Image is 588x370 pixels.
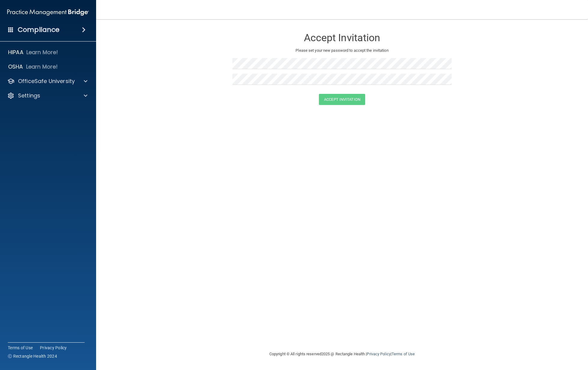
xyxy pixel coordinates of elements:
[7,92,87,99] a: Settings
[237,47,447,54] p: Please set your new password to accept the invitation
[40,345,67,351] a: Privacy Policy
[26,63,58,70] p: Learn More!
[319,94,365,105] button: Accept Invitation
[8,49,23,56] p: HIPAA
[232,344,452,364] div: Copyright © All rights reserved 2025 @ Rectangle Health | |
[8,353,57,359] span: Ⓒ Rectangle Health 2024
[8,63,23,70] p: OSHA
[232,32,452,43] h3: Accept Invitation
[26,49,58,56] p: Learn More!
[18,92,40,99] p: Settings
[18,26,59,34] h4: Compliance
[18,78,75,85] p: OfficeSafe University
[7,78,87,85] a: OfficeSafe University
[392,352,415,356] a: Terms of Use
[7,6,89,18] img: PMB logo
[8,345,33,351] a: Terms of Use
[367,352,390,356] a: Privacy Policy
